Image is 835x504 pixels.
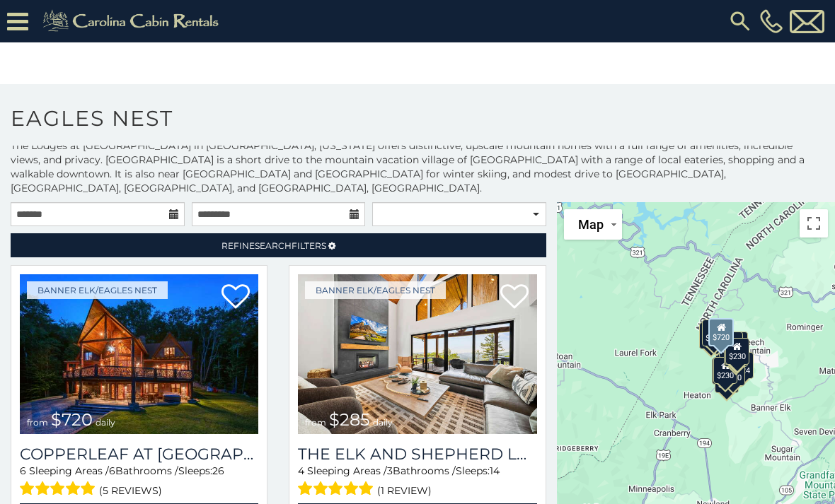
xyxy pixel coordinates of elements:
span: 14 [490,464,500,477]
div: $230 [725,338,749,365]
div: Sleeping Areas / Bathrooms / Sleeps: [298,464,536,500]
span: 26 [212,464,224,477]
span: Search [255,240,292,251]
a: Banner Elk/Eagles Nest [27,281,168,299]
span: (1 review) [377,481,432,500]
button: Toggle fullscreen view [800,209,828,238]
span: daily [373,417,393,428]
span: 6 [20,464,26,477]
img: search-regular.svg [727,8,753,34]
span: from [305,417,326,428]
span: (5 reviews) [99,481,162,500]
button: Change map style [564,209,622,240]
span: from [27,417,48,428]
div: $225 [724,339,748,366]
a: Banner Elk/Eagles Nest [305,281,446,299]
a: The Elk And Shepherd Lodge at Eagles Nest from $285 daily [298,274,536,434]
a: Add to favorites [221,283,250,312]
img: Khaki-logo.png [35,7,231,35]
div: $230 [713,356,737,383]
span: Map [578,217,604,232]
div: $720 [709,317,735,346]
a: Add to favorites [500,283,529,312]
span: $285 [329,409,370,430]
div: Sleeping Areas / Bathrooms / Sleeps: [20,464,258,500]
img: The Elk And Shepherd Lodge at Eagles Nest [298,274,536,434]
a: RefineSearchFilters [11,233,546,257]
a: The Elk And Shepherd Lodge at [GEOGRAPHIC_DATA] [298,445,536,464]
h3: The Elk And Shepherd Lodge at Eagles Nest [298,445,536,464]
img: Copperleaf at Eagles Nest [20,274,258,434]
a: [PHONE_NUMBER] [756,9,786,33]
a: Copperleaf at [GEOGRAPHIC_DATA] [20,445,258,464]
span: Refine Filters [221,240,326,251]
div: $265 [702,320,726,346]
span: daily [96,417,115,428]
a: Copperleaf at Eagles Nest from $720 daily [20,274,258,434]
div: $215 [715,365,739,392]
span: 3 [387,464,393,477]
span: 6 [109,464,115,477]
div: $230 [725,338,749,365]
div: $305 [712,358,736,385]
span: 4 [298,464,304,477]
span: $720 [51,409,93,430]
div: $200 [724,331,748,358]
div: $250 [721,359,745,386]
div: $285 [699,322,723,348]
h3: Copperleaf at Eagles Nest [20,445,258,464]
div: $305 [705,320,729,347]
